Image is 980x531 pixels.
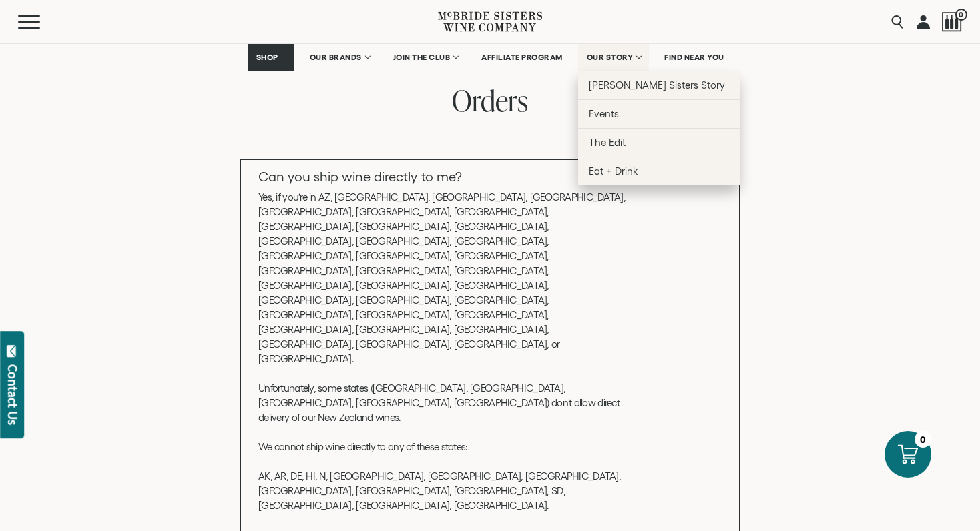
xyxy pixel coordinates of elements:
[578,71,740,99] a: [PERSON_NAME] Sisters Story
[248,44,294,71] a: SHOP
[18,15,66,29] button: Mobile Menu Trigger
[955,9,967,21] span: 0
[915,431,931,448] div: 0
[6,364,19,425] div: Contact Us
[578,157,740,185] a: Eat + Drink
[256,53,279,62] span: SHOP
[578,128,740,157] a: The Edit
[301,44,378,71] a: OUR BRANDS
[473,44,571,71] a: AFFILIATE PROGRAM
[241,160,739,193] a: Can you ship wine directly to me?
[578,44,650,71] a: OUR STORY
[393,53,451,62] span: JOIN THE CLUB
[589,79,726,91] span: [PERSON_NAME] Sisters Story
[385,44,467,71] a: JOIN THE CLUB
[656,44,733,71] a: FIND NEAR YOU
[481,53,563,62] span: AFFILIATE PROGRAM
[310,53,362,62] span: OUR BRANDS
[578,99,740,128] a: Events
[664,53,724,62] span: FIND NEAR YOU
[589,165,638,177] span: Eat + Drink
[452,81,528,120] span: Orders
[589,108,619,119] span: Events
[589,137,626,148] span: The Edit
[587,53,634,62] span: OUR STORY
